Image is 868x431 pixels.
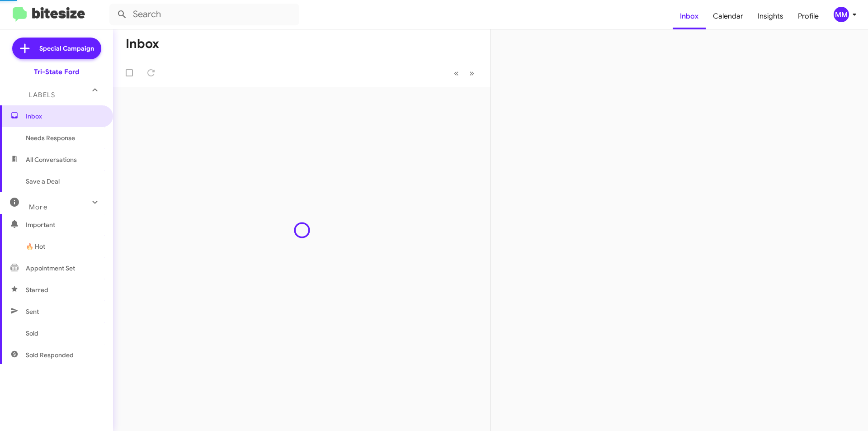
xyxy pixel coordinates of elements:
[706,3,750,29] a: Calendar
[26,329,38,338] span: Sold
[454,67,459,79] span: «
[750,3,791,29] a: Insights
[673,3,706,29] a: Inbox
[26,155,77,164] span: All Conversations
[26,133,103,142] span: Needs Response
[26,307,39,316] span: Sent
[26,177,60,186] span: Save a Deal
[464,64,480,82] button: Next
[126,37,159,51] h1: Inbox
[26,264,75,273] span: Appointment Set
[34,67,79,76] div: Tri-State Ford
[834,7,849,22] div: MM
[39,44,94,53] span: Special Campaign
[26,350,74,360] span: Sold Responded
[29,203,47,211] span: More
[449,64,480,82] nav: Page navigation example
[26,112,103,121] span: Inbox
[469,67,474,79] span: »
[12,38,101,59] a: Special Campaign
[791,3,826,29] a: Profile
[26,285,48,294] span: Starred
[26,242,45,251] span: 🔥 Hot
[109,4,299,25] input: Search
[448,64,464,82] button: Previous
[29,91,55,99] span: Labels
[26,220,103,229] span: Important
[826,7,858,22] button: MM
